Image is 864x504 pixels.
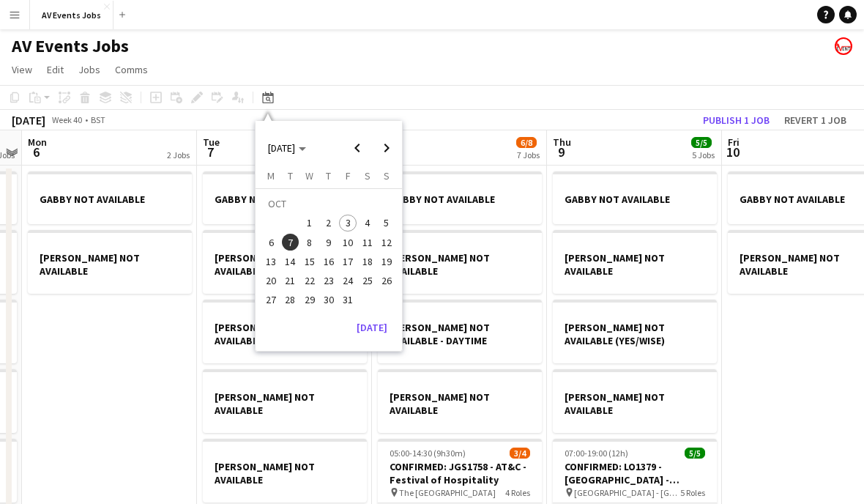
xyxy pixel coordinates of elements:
[203,369,367,433] app-job-card: [PERSON_NAME] NOT AVAILABLE
[301,234,319,251] span: 8
[778,111,852,130] button: Revert 1 job
[378,193,542,206] h3: GABBY NOT AVAILABLE
[282,272,299,289] span: 21
[365,169,370,182] span: S
[378,171,542,224] div: GABBY NOT AVAILABLE
[378,321,542,347] h3: [PERSON_NAME] NOT AVAILABLE - DAYTIME
[282,292,299,309] span: 28
[339,292,357,309] span: 31
[346,169,351,182] span: F
[320,234,338,251] span: 9
[372,133,401,163] button: Next month
[261,271,280,290] button: 20-10-2025
[28,171,192,224] app-job-card: GABBY NOT AVAILABLE
[357,271,376,290] button: 25-10-2025
[726,144,740,160] span: 10
[261,252,280,271] button: 13-10-2025
[553,390,717,417] h3: [PERSON_NAME] NOT AVAILABLE
[282,234,299,251] span: 7
[91,114,105,125] div: BST
[268,141,295,155] span: [DATE]
[378,460,542,486] h3: CONFIRMED: JGS1758 - AT&C - Festival of Hospitality
[565,448,628,459] span: 07:00-19:00 (12h)
[351,316,393,339] button: [DATE]
[378,230,542,294] app-job-card: [PERSON_NAME] NOT AVAILABLE
[203,251,367,278] h3: [PERSON_NAME] NOT AVAILABLE
[300,252,319,271] button: 15-10-2025
[280,252,299,271] button: 14-10-2025
[320,253,338,270] span: 16
[339,253,357,270] span: 17
[12,113,45,127] div: [DATE]
[338,233,357,252] button: 10-10-2025
[28,230,192,294] app-job-card: [PERSON_NAME] NOT AVAILABLE
[390,448,466,459] span: 05:00-14:30 (9h30m)
[384,169,390,182] span: S
[300,213,319,232] button: 01-10-2025
[305,169,313,182] span: W
[378,253,395,270] span: 19
[300,290,319,309] button: 29-10-2025
[301,292,319,309] span: 29
[553,460,717,486] h3: CONFIRMED: LO1379 - [GEOGRAPHIC_DATA] - Differentia Consulting | Conference
[574,487,680,498] span: [GEOGRAPHIC_DATA] - [GEOGRAPHIC_DATA]
[378,251,542,278] h3: [PERSON_NAME] NOT AVAILABLE
[553,171,717,224] app-job-card: GABBY NOT AVAILABLE
[505,487,530,498] span: 4 Roles
[339,215,357,232] span: 3
[691,137,712,148] span: 5/5
[267,169,275,182] span: M
[685,448,705,459] span: 5/5
[338,213,357,232] button: 03-10-2025
[378,215,395,232] span: 5
[12,35,129,57] h1: AV Events Jobs
[378,234,395,251] span: 12
[553,321,717,347] h3: [PERSON_NAME] NOT AVAILABLE (YES/WISE)
[399,487,496,498] span: The [GEOGRAPHIC_DATA]
[262,272,280,289] span: 20
[359,253,376,270] span: 18
[203,390,367,417] h3: [PERSON_NAME] NOT AVAILABLE
[338,252,357,271] button: 17-10-2025
[510,448,530,459] span: 3/4
[30,1,113,29] button: AV Events Jobs
[680,487,705,498] span: 5 Roles
[553,193,717,206] h3: GABBY NOT AVAILABLE
[553,136,571,149] span: Thu
[553,251,717,278] h3: [PERSON_NAME] NOT AVAILABLE
[835,37,852,55] app-user-avatar: Liam O'Brien
[553,369,717,433] div: [PERSON_NAME] NOT AVAILABLE
[357,213,376,232] button: 04-10-2025
[280,290,299,309] button: 28-10-2025
[78,63,100,76] span: Jobs
[697,111,775,130] button: Publish 1 job
[12,63,32,76] span: View
[262,135,312,161] button: Choose month and year
[378,300,542,363] app-job-card: [PERSON_NAME] NOT AVAILABLE - DAYTIME
[261,233,280,252] button: 06-10-2025
[203,300,367,363] app-job-card: [PERSON_NAME] NOT AVAILABLE - PM
[516,137,537,148] span: 6/8
[280,271,299,290] button: 21-10-2025
[692,149,715,160] div: 5 Jobs
[377,213,396,232] button: 05-10-2025
[28,251,192,278] h3: [PERSON_NAME] NOT AVAILABLE
[320,272,338,289] span: 23
[203,321,367,347] h3: [PERSON_NAME] NOT AVAILABLE - PM
[378,369,542,433] app-job-card: [PERSON_NAME] NOT AVAILABLE
[203,230,367,294] app-job-card: [PERSON_NAME] NOT AVAILABLE
[320,215,338,232] span: 2
[203,460,367,486] h3: [PERSON_NAME] NOT AVAILABLE
[261,194,396,213] td: OCT
[167,149,190,160] div: 2 Jobs
[359,215,376,232] span: 4
[553,300,717,363] app-job-card: [PERSON_NAME] NOT AVAILABLE (YES/WISE)
[203,439,367,503] app-job-card: [PERSON_NAME] NOT AVAILABLE
[357,233,376,252] button: 11-10-2025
